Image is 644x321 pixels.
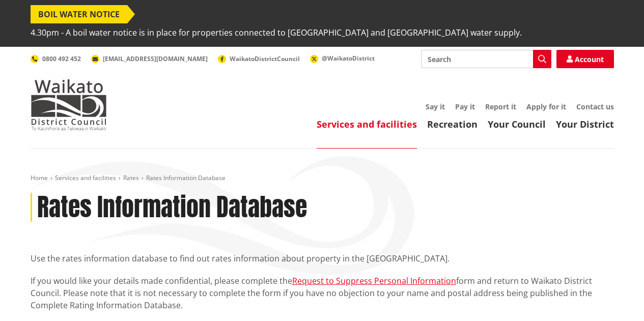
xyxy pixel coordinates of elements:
nav: breadcrumb [31,174,614,183]
a: @WaikatoDistrict [310,54,375,63]
span: 0800 492 452 [42,54,81,63]
input: Search input [421,50,551,68]
a: Your Council [488,118,546,130]
p: Use the rates information database to find out rates information about property in the [GEOGRAPHI... [31,252,614,265]
span: WaikatoDistrictCouncil [230,54,300,63]
p: If you would like your details made confidential, please complete the form and return to Waikato ... [31,275,614,311]
a: Account [556,50,614,68]
img: Waikato District Council - Te Kaunihera aa Takiwaa o Waikato [31,79,107,130]
span: BOIL WATER NOTICE [31,5,127,23]
a: Your District [556,118,614,130]
span: @WaikatoDistrict [322,54,375,63]
a: Say it [426,102,445,111]
a: [EMAIL_ADDRESS][DOMAIN_NAME] [91,54,208,63]
a: Home [31,173,48,182]
a: Recreation [427,118,478,130]
span: Rates Information Database [146,173,226,182]
a: Contact us [576,102,614,111]
a: Rates [123,173,139,182]
a: Pay it [455,102,475,111]
span: 4.30pm - A boil water notice is in place for properties connected to [GEOGRAPHIC_DATA] and [GEOGR... [31,23,522,42]
a: Services and facilities [317,118,417,130]
a: Request to Suppress Personal Information [292,275,456,286]
a: 0800 492 452 [31,54,81,63]
span: [EMAIL_ADDRESS][DOMAIN_NAME] [103,54,208,63]
a: Services and facilities [55,173,116,182]
a: Apply for it [526,102,566,111]
a: WaikatoDistrictCouncil [218,54,300,63]
a: Report it [485,102,516,111]
h1: Rates Information Database [37,193,307,222]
